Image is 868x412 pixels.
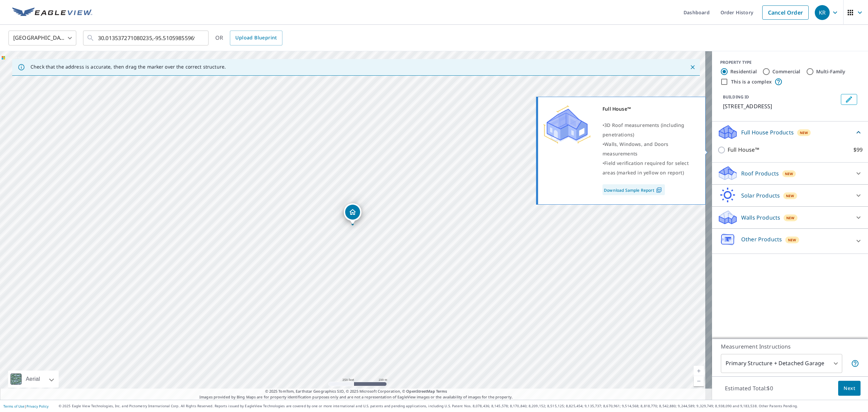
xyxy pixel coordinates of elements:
a: Terms [436,389,447,394]
button: Edit building 1 [841,94,857,105]
a: Current Level 17, Zoom Out [694,376,704,386]
a: Download Sample Report [603,184,665,195]
p: Roof Products [741,169,779,177]
button: Next [838,381,861,396]
span: © 2025 TomTom, Earthstar Geographics SIO, © 2025 Microsoft Corporation, © [265,389,447,394]
p: Walls Products [741,213,780,222]
a: OpenStreetMap [406,389,435,394]
span: Walls, Windows, and Doors measurements [603,141,668,157]
img: EV Logo [12,7,92,18]
div: • [603,158,697,177]
span: New [786,193,794,199]
p: Measurement Instructions [721,342,859,351]
span: Upload Blueprint [235,34,277,42]
div: PROPERTY TYPE [720,59,860,65]
span: Your report will include the primary structure and a detached garage if one exists. [851,359,859,368]
div: Walls ProductsNew [717,209,863,226]
span: New [800,130,808,135]
div: Dropped pin, building 1, Residential property, 16002 Castletown Park Ct Spring, TX 77379 [344,203,361,224]
label: Multi-Family [816,68,846,75]
div: KR [815,5,830,20]
p: [STREET_ADDRESS] [723,102,838,110]
div: Aerial [8,371,59,388]
p: | [3,404,48,408]
a: Terms of Use [3,404,24,409]
button: Close [688,63,697,72]
p: Estimated Total: $0 [719,381,778,396]
span: New [785,171,793,176]
div: Full House ProductsNew [717,124,863,140]
span: New [786,215,795,221]
p: © 2025 Eagle View Technologies, Inc. and Pictometry International Corp. All Rights Reserved. Repo... [59,404,865,409]
a: Upload Blueprint [230,31,282,45]
div: • [603,139,697,158]
p: Solar Products [741,191,780,200]
a: Privacy Policy [26,404,48,409]
a: Cancel Order [762,5,809,20]
img: Pdf Icon [654,187,664,193]
label: Residential [730,68,757,75]
p: Full House Products [741,128,794,136]
span: New [788,237,796,243]
p: BUILDING ID [723,94,749,100]
div: Roof ProductsNew [717,165,863,182]
input: Search by address or latitude-longitude [98,29,195,48]
div: Full House™ [603,104,697,114]
div: Solar ProductsNew [717,187,863,204]
span: Field verification required for select areas (marked in yellow on report) [603,160,689,176]
span: Next [844,384,855,393]
span: 3D Roof measurements (including penetrations) [603,122,684,138]
div: OR [215,31,282,45]
div: Other ProductsNew [717,231,863,251]
img: Premium [543,104,591,145]
label: This is a complex [731,78,772,85]
div: [GEOGRAPHIC_DATA] [8,29,76,48]
p: Check that the address is accurate, then drag the marker over the correct structure. [31,64,226,70]
a: Current Level 17, Zoom In [694,366,704,376]
div: • [603,120,697,139]
div: Primary Structure + Detached Garage [721,354,842,373]
div: Aerial [24,371,42,388]
label: Commercial [772,68,801,75]
p: Full House™ [728,146,759,154]
p: Other Products [741,235,782,243]
p: $99 [853,146,863,154]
